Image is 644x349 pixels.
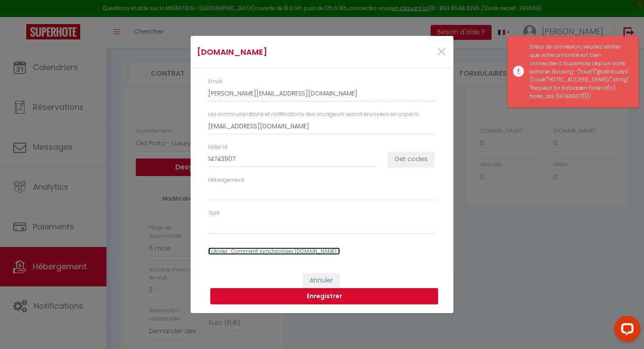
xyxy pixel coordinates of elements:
[303,273,340,288] button: Annuler
[436,39,447,65] span: ×
[208,176,244,184] label: Hébergement
[436,43,447,62] button: Close
[210,288,438,305] button: Enregistrer
[197,46,360,58] h4: [DOMAIN_NAME]
[530,43,630,101] div: Erreur de connexion, veuillez vérifier que votre annonce est bien connectée à SuperHote depuis vo...
[208,247,340,255] a: Tutoriel : Comment synchroniser [DOMAIN_NAME] ?
[208,209,219,218] label: Tarif
[607,312,644,349] iframe: LiveChat chat widget
[388,152,434,167] button: Get codes
[208,143,227,152] label: Hotel id
[208,78,223,86] label: Email
[208,110,420,119] label: Les communications et notifications des voyageurs seront envoyées en copie à :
